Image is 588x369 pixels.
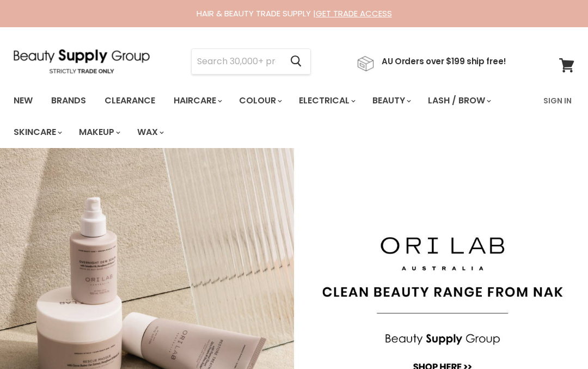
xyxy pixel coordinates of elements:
[166,89,229,112] a: Haircare
[291,89,362,112] a: Electrical
[420,89,498,112] a: Lash / Brow
[192,49,281,74] input: Search
[281,49,310,74] button: Search
[129,121,170,144] a: Wax
[71,121,127,144] a: Makeup
[231,89,289,112] a: Colour
[5,85,537,148] ul: Main menu
[364,89,418,112] a: Beauty
[96,89,163,112] a: Clearance
[5,89,41,112] a: New
[534,318,577,358] iframe: Gorgias live chat messenger
[43,89,94,112] a: Brands
[5,121,69,144] a: Skincare
[537,89,578,112] a: Sign In
[316,8,392,19] a: GET TRADE ACCESS
[191,48,311,75] form: Product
